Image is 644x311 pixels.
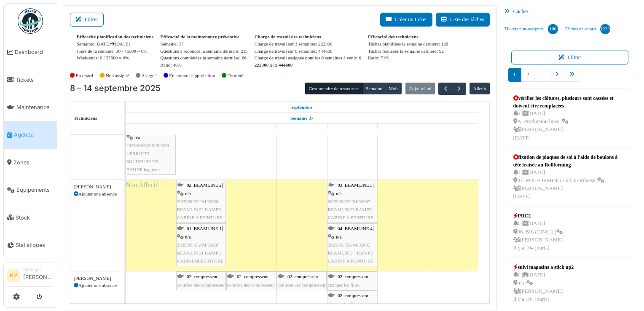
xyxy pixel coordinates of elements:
div: Charge de travail des techniciens [255,33,361,40]
div: Cacher [501,5,639,18]
a: 12 septembre 2025 [343,124,362,134]
span: 2025/09/332/M/02687 [177,242,220,247]
a: Stock [4,204,57,231]
div: | [126,125,175,174]
li: [PERSON_NAME] [23,266,54,284]
div: [PERSON_NAME] [74,275,121,282]
span: Statistiques [16,241,54,249]
a: 2 [521,68,534,82]
div: Efficacité des techniciens [368,33,448,40]
a: Tickets [4,66,57,93]
span: 2025/09/332/M/02639 [126,143,169,148]
span: 0 [272,62,275,67]
span: BEAMLINE1 RAMPE CABINEDEPEINTURE [177,250,224,263]
a: Liste des tâches [436,13,490,27]
a: Dashboard [4,38,57,66]
span: changer les filtre [328,282,360,287]
div: 1223 [600,24,610,34]
a: Tâches en retard [561,18,614,40]
a: Maintenance [4,94,57,121]
div: 222300 ≤ ≤ 444600 [255,62,361,69]
div: Tâches planifiées la semaine dernière: 128 [368,40,448,48]
span: Techniciens [74,115,97,121]
button: Créer un ticket [380,13,432,27]
div: Questions à répondre la semaine dernière: 215 [160,48,248,55]
span: n/a [185,234,191,239]
div: Semaine: 37 [160,40,248,48]
span: BEAMLINE2 RAMPE CABINE A PEINTURE [177,207,223,220]
a: vérifier les clôtures, plusieurs sont cassées et doivent être remplacées 2 |[DATE] A. Production ... [511,92,629,144]
button: Précédent [438,83,452,95]
a: KV Manager[PERSON_NAME] [7,266,54,287]
span: 02. compresseur [338,293,368,298]
span: Dashboard [15,48,54,56]
button: Aujourd'hui [405,83,435,94]
span: n/a [336,191,342,196]
button: Filtrer [70,13,104,27]
span: contrôle des compresseur [278,282,326,287]
span: contrôle des compresseur [227,282,275,287]
a: Tickets non-assignés [501,18,561,40]
label: Assigné [142,72,157,79]
span: Zones [13,158,54,166]
a: fixation de plaques de sol à l'aide de boulons à tête fraisée au Rollforming 1 |[DATE] 07. ROLFOR... [511,151,629,203]
span: 02. compresseur [338,274,368,279]
span: Agenda [14,131,54,139]
span: 2025/09/332/M/02686 [177,199,220,204]
span: 03. BEAMLINE 3 [338,182,373,188]
a: 11 septembre 2025 [293,124,311,134]
button: Gestionnaire de ressources [305,83,362,94]
span: 02. compresseur [237,274,268,279]
a: suivi magasins a stick up2 0 |[DATE] n/a | [PERSON_NAME]Il y a 104 jour(s) [511,261,576,306]
button: Semaine [362,83,386,94]
div: Tâches réalisées la semaine dernière: 92 [368,48,448,55]
span: 02. compresseur [287,274,318,279]
a: PRC2 0 |[DATE] 06. BRACING 2 | [PERSON_NAME]Il y a 104 jour(s) [511,210,565,254]
a: 9 septembre 2025 [191,124,211,134]
button: Filtrer [511,51,629,64]
div: 0 | [DATE] 06. BRACING 2 | [PERSON_NAME] Il y a 104 jour(s) [513,220,563,252]
span: Stock [16,214,54,222]
div: Ajouter une absence [74,282,121,289]
span: n/a [336,234,342,239]
div: Charge de travail sur 3 semaines: 222300 [255,40,361,48]
span: Non Affecté [126,181,158,188]
button: Mois [385,83,402,94]
span: BEAMLINE 4 RAMPE CABINE A PEINTURE [328,250,373,263]
span: Équipements [16,186,54,194]
button: Suivant [452,83,466,95]
a: Agenda [4,121,57,148]
span: n/a [134,135,140,140]
label: En retard [76,72,93,79]
div: PRC2 [513,212,563,220]
div: Ajouter une absence [74,190,121,198]
div: Charge de travail sur 6 semaines: 444600 [255,48,361,55]
div: vérifier les clôtures, plusieurs sont cassées et doivent être remplacées [513,94,627,110]
nav: pager [508,68,632,88]
h2: 8 – 14 septembre 2025 [70,83,161,94]
span: Tickets [16,76,54,84]
a: … [534,68,550,82]
div: | [177,181,225,222]
span: 04. BEAMLINE 4 [338,226,373,231]
span: 2025/09/332/M/02697 [328,199,370,204]
div: Ratio: 71% [368,54,448,62]
span: contrôle des compresseur [177,282,225,287]
div: Questions complétées la semaine dernière: 86 [160,54,248,62]
a: 8 septembre 2025 [143,124,158,134]
span: BEAMLINE3 RAMPE CABINE A PEINTURE [328,207,373,220]
a: 14 septembre 2025 [444,124,463,134]
button: Aller à [470,83,489,94]
label: Non assigné [106,72,129,79]
img: Badge_color-CXgf-gQk.svg [18,8,43,34]
a: 1 [508,68,521,82]
div: [PERSON_NAME] [74,183,121,190]
div: Semaine: [DATE] [DATE] [77,40,153,48]
div: 2 | [DATE] A. Production lines | [PERSON_NAME] [DATE] [513,110,627,142]
span: UPRIGHT2 SOUDEUSE DE BANDE baguette [126,151,160,172]
li: KV [7,269,20,282]
div: Week-ends: 0 / 27600 = 0% [77,54,153,62]
a: Semaine 37 [288,113,315,123]
span: Maintenance [16,103,54,111]
a: Zones [4,149,57,176]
